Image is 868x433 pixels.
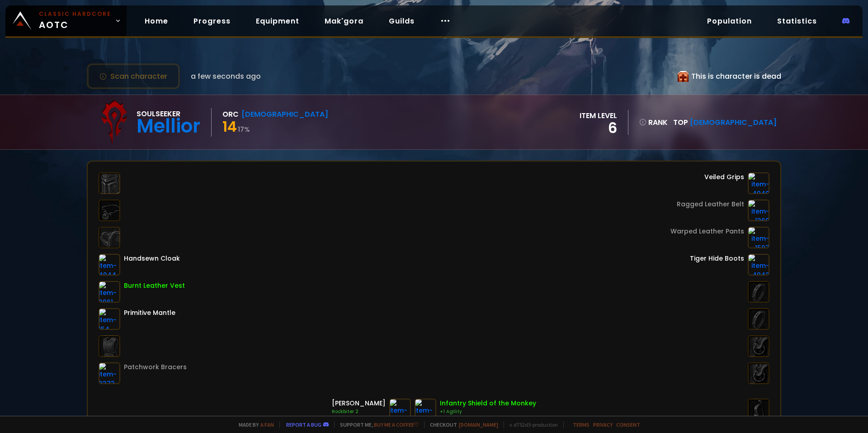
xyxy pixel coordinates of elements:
[670,227,744,236] div: Warped Leather Pants
[639,117,668,128] div: rank
[191,71,261,82] span: a few seconds ago
[260,421,274,428] a: a fan
[440,408,536,415] div: +1 Agility
[690,117,777,128] span: [DEMOGRAPHIC_DATA]
[99,254,120,276] img: item-4944
[704,172,744,182] div: Veiled Grips
[39,10,111,32] span: AOTC
[249,12,307,30] a: Equipment
[334,421,419,428] span: Support me,
[99,308,120,330] img: item-154
[678,71,781,82] div: This is character is dead
[770,12,824,30] a: Statistics
[332,408,386,415] div: Rockbiter 2
[99,362,120,384] img: item-3373
[87,63,180,89] button: Scan character
[374,421,419,428] a: Buy me a coffee
[222,109,239,120] div: Orc
[593,421,613,428] a: Privacy
[222,116,237,137] span: 14
[748,254,769,276] img: item-4942
[382,12,422,30] a: Guilds
[39,10,111,18] small: Classic Hardcore
[673,117,777,128] div: Top
[580,110,617,121] div: item level
[748,172,769,194] img: item-4940
[233,421,274,428] span: Made by
[241,109,328,120] div: [DEMOGRAPHIC_DATA]
[317,12,371,30] a: Mak'gora
[580,121,617,135] div: 6
[424,421,498,428] span: Checkout
[677,200,744,209] div: Ragged Leather Belt
[137,119,200,133] div: Mellior
[137,12,175,30] a: Home
[238,125,250,134] small: 17 %
[748,200,769,221] img: item-1369
[504,421,558,428] span: v. d752d5 - production
[124,308,175,318] div: Primitive Mantle
[186,12,238,30] a: Progress
[389,399,411,420] img: item-852
[137,108,200,119] div: Soulseeker
[440,399,536,408] div: Infantry Shield of the Monkey
[700,12,759,30] a: Population
[124,254,180,263] div: Handsewn Cloak
[286,421,321,428] a: Report a bug
[124,362,187,372] div: Patchwork Bracers
[690,254,744,263] div: Tiger Hide Boots
[748,227,769,248] img: item-1507
[124,281,185,290] div: Burnt Leather Vest
[5,5,127,36] a: Classic HardcoreAOTC
[459,421,498,428] a: [DOMAIN_NAME]
[415,399,436,420] img: item-7108
[332,399,386,408] div: [PERSON_NAME]
[573,421,590,428] a: Terms
[616,421,640,428] a: Consent
[99,281,120,303] img: item-2961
